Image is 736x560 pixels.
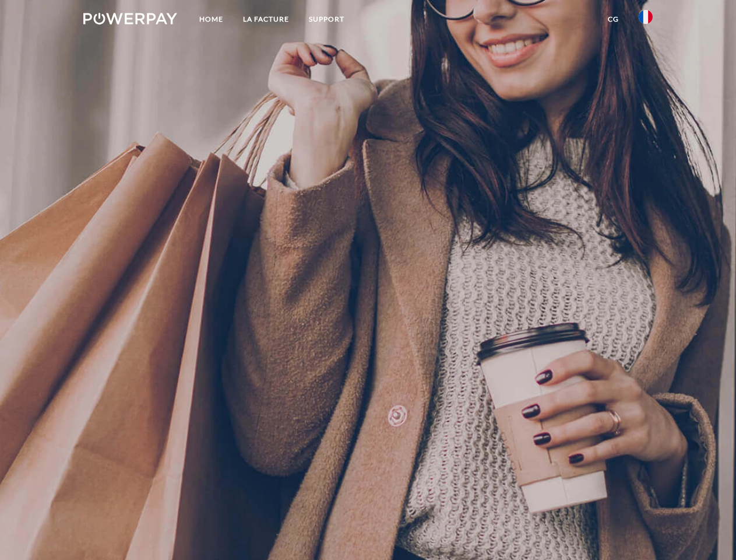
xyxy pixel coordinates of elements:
[598,9,629,30] a: CG
[299,9,354,30] a: Support
[189,9,233,30] a: Home
[639,10,653,24] img: fr
[83,13,177,24] img: logo-powerpay-white.svg
[233,9,299,30] a: LA FACTURE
